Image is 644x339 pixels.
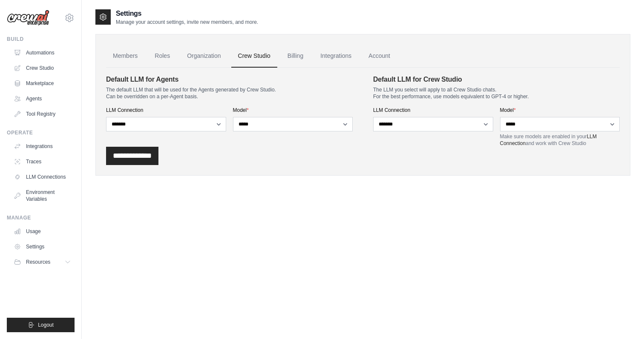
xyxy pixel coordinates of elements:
[362,45,397,68] a: Account
[10,155,75,168] a: Traces
[10,225,75,238] a: Usage
[313,45,358,68] a: Integrations
[10,240,75,254] a: Settings
[7,129,75,136] div: Operate
[180,45,227,68] a: Organization
[10,92,75,105] a: Agents
[10,185,75,206] a: Environment Variables
[373,74,620,85] h4: Default LLM for Crew Studio
[500,107,620,114] label: Model
[10,61,75,75] a: Crew Studio
[373,107,493,114] label: LLM Connection
[7,318,75,332] button: Logout
[106,74,353,85] h4: Default LLM for Agents
[38,322,54,328] span: Logout
[7,36,75,43] div: Build
[231,45,277,68] a: Crew Studio
[10,170,75,184] a: LLM Connections
[10,140,75,153] a: Integrations
[10,77,75,90] a: Marketplace
[281,45,310,68] a: Billing
[116,9,258,19] h2: Settings
[106,86,353,100] p: The default LLM that will be used for the Agents generated by Crew Studio. Can be overridden on a...
[500,134,597,146] a: LLM Connection
[10,255,75,269] button: Resources
[116,19,258,26] p: Manage your account settings, invite new members, and more.
[148,45,177,68] a: Roles
[26,259,50,265] span: Resources
[106,107,226,114] label: LLM Connection
[373,86,620,100] p: The LLM you select will apply to all Crew Studio chats. For the best performance, use models equi...
[10,107,75,121] a: Tool Registry
[106,45,144,68] a: Members
[233,107,353,114] label: Model
[7,10,49,26] img: Logo
[10,46,75,60] a: Automations
[7,214,75,221] div: Manage
[500,133,620,147] p: Make sure models are enabled in your and work with Crew Studio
